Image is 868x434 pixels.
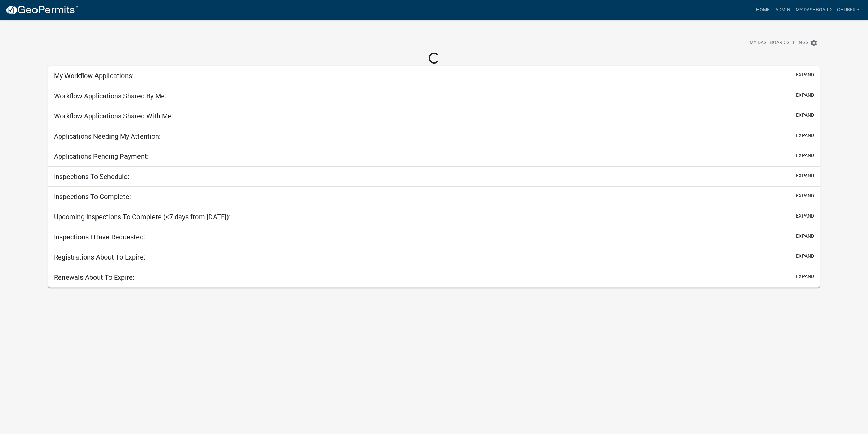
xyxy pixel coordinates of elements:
[796,233,814,240] button: expand
[54,273,134,281] h5: Renewals About To Expire:
[750,39,808,47] span: My Dashboard Settings
[54,132,161,140] h5: Applications Needing My Attention:
[796,273,814,280] button: expand
[796,132,814,139] button: expand
[796,172,814,179] button: expand
[793,3,834,16] a: My Dashboard
[54,233,145,241] h5: Inspections I Have Requested:
[796,192,814,199] button: expand
[796,152,814,159] button: expand
[54,112,173,120] h5: Workflow Applications Shared With Me:
[54,213,231,221] h5: Upcoming Inspections To Complete (<7 days from [DATE]):
[54,92,166,100] h5: Workflow Applications Shared By Me:
[796,253,814,260] button: expand
[54,172,129,181] h5: Inspections To Schedule:
[796,71,814,79] button: expand
[54,253,145,261] h5: Registrations About To Expire:
[810,39,818,47] i: settings
[54,72,134,80] h5: My Workflow Applications:
[753,3,773,16] a: Home
[796,92,814,99] button: expand
[773,3,793,16] a: Admin
[796,112,814,119] button: expand
[744,36,823,50] button: My Dashboard Settingssettings
[54,152,149,160] h5: Applications Pending Payment:
[834,3,863,16] a: GHuber
[796,212,814,220] button: expand
[54,193,131,201] h5: Inspections To Complete:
